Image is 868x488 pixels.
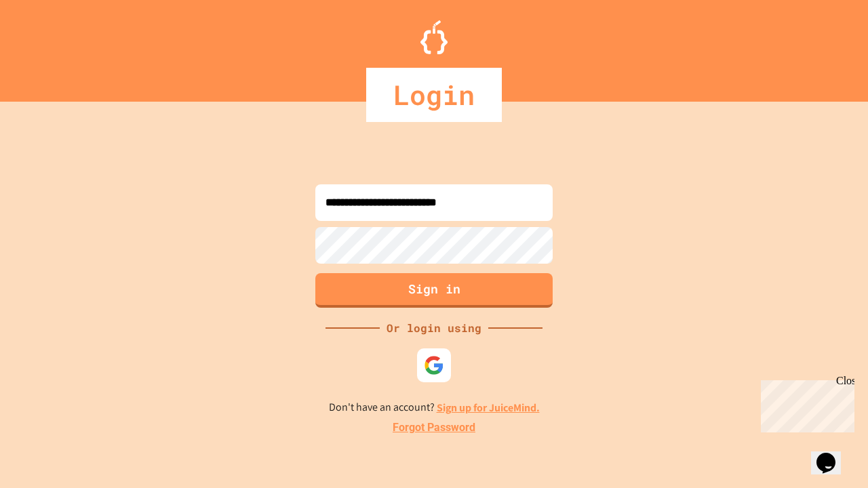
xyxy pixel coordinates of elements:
[811,434,854,474] iframe: chat widget
[755,375,854,432] iframe: chat widget
[437,401,540,415] a: Sign up for JuiceMind.
[315,273,553,308] button: Sign in
[366,68,502,122] div: Login
[329,399,540,416] p: Don't have an account?
[393,420,475,436] a: Forgot Password
[5,5,94,86] div: Chat with us now!Close
[420,20,448,54] img: Logo.svg
[380,320,488,336] div: Or login using
[424,355,444,375] img: google-icon.svg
